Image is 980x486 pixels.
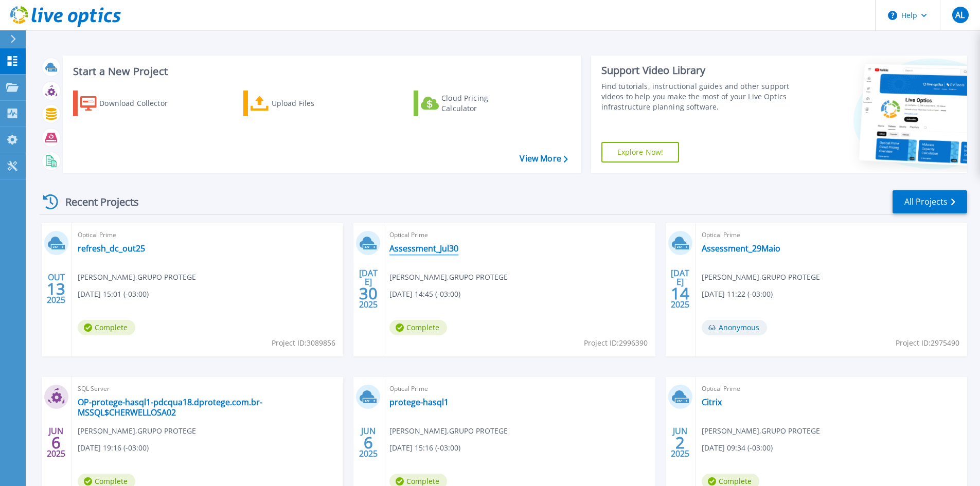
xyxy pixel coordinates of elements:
[73,66,567,77] h3: Start a New Project
[441,93,524,114] div: Cloud Pricing Calculator
[272,93,354,114] div: Upload Files
[702,383,961,394] span: Optical Prime
[702,442,773,454] span: [DATE] 09:34 (-03:00)
[389,289,460,300] span: [DATE] 14:45 (-03:00)
[389,442,460,454] span: [DATE] 15:16 (-03:00)
[51,438,61,447] span: 6
[78,383,337,394] span: SQL Server
[389,383,649,394] span: Optical Prime
[272,337,335,349] span: Project ID: 3089856
[47,284,65,293] span: 13
[601,81,793,112] div: Find tutorials, instructional guides and other support videos to help you make the most of your L...
[78,425,196,437] span: [PERSON_NAME] , GRUPO PROTEGE
[389,272,508,283] span: [PERSON_NAME] , GRUPO PROTEGE
[46,270,66,308] div: OUT 2025
[702,320,767,335] span: Anonymous
[702,243,780,254] a: Assessment_29Maio
[702,229,961,241] span: Optical Prime
[389,243,458,254] a: Assessment_Jul30
[414,91,528,116] a: Cloud Pricing Calculator
[389,320,447,335] span: Complete
[670,424,690,461] div: JUN 2025
[359,289,378,298] span: 30
[601,142,680,163] a: Explore Now!
[46,424,66,461] div: JUN 2025
[601,64,793,77] div: Support Video Library
[359,424,378,461] div: JUN 2025
[78,289,149,300] span: [DATE] 15:01 (-03:00)
[78,243,145,254] a: refresh_dc_out25
[520,154,567,164] a: View More
[896,337,959,349] span: Project ID: 2975490
[389,397,449,407] a: protege-hasql1
[955,11,965,19] span: AL
[78,442,149,454] span: [DATE] 19:16 (-03:00)
[243,91,358,116] a: Upload Files
[78,229,337,241] span: Optical Prime
[389,229,649,241] span: Optical Prime
[78,397,337,418] a: OP-protege-hasql1-pdcqua18.dprotege.com.br-MSSQL$CHERWELLOSA02
[584,337,648,349] span: Project ID: 2996390
[702,397,722,407] a: Citrix
[73,91,188,116] a: Download Collector
[893,190,967,213] a: All Projects
[40,189,153,214] div: Recent Projects
[670,270,690,308] div: [DATE] 2025
[702,272,820,283] span: [PERSON_NAME] , GRUPO PROTEGE
[78,320,135,335] span: Complete
[78,272,196,283] span: [PERSON_NAME] , GRUPO PROTEGE
[671,289,689,298] span: 14
[702,425,820,437] span: [PERSON_NAME] , GRUPO PROTEGE
[364,438,373,447] span: 6
[389,425,508,437] span: [PERSON_NAME] , GRUPO PROTEGE
[675,438,685,447] span: 2
[359,270,378,308] div: [DATE] 2025
[99,93,182,114] div: Download Collector
[702,289,773,300] span: [DATE] 11:22 (-03:00)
